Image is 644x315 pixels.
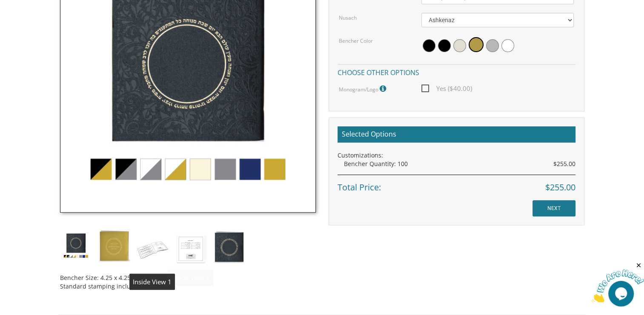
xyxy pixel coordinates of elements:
[338,151,575,160] div: Customizations:
[532,200,575,216] input: NEXT
[98,230,130,262] img: simchonim-square-gold.jpg
[213,230,245,263] img: simchonim-black-and-gold.jpg
[60,267,316,291] div: Bencher Size: 4.25 x 4.25 Standard stamping included in price.
[339,37,373,44] label: Bencher Color
[545,181,575,194] span: $255.00
[338,126,575,143] h2: Selected Options
[591,262,644,302] iframe: chat widget
[137,230,169,267] img: square-embossed-inside-1.jpg
[338,64,575,79] h4: Choose other options
[344,160,575,168] div: Bencher Quantity: 100
[175,230,207,267] img: square-embossed-inside-2.jpg
[339,14,357,21] label: Nusach
[553,160,575,168] span: $255.00
[421,83,472,94] span: Yes ($40.00)
[338,175,575,194] div: Total Price:
[60,230,92,262] img: simchonim_round_emboss.jpg
[339,83,388,94] label: Monogram/Logo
